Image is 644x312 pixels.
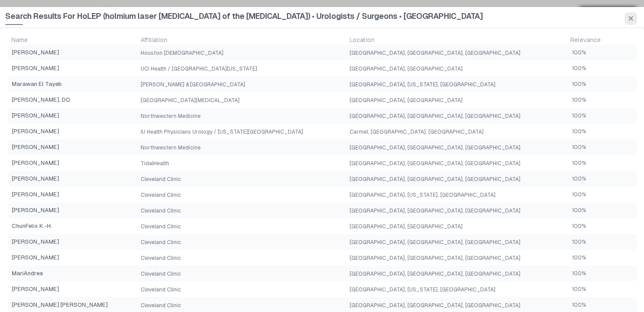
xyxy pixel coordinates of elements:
[350,50,520,56] span: [GEOGRAPHIC_DATA], [GEOGRAPHIC_DATA], [GEOGRAPHIC_DATA]
[141,50,223,56] span: Houston [DEMOGRAPHIC_DATA]
[346,35,567,45] td: Location
[8,35,137,45] td: Name
[141,176,181,182] span: Cleveland Clinic
[12,253,134,262] span: [PERSON_NAME]
[350,66,463,72] span: [GEOGRAPHIC_DATA], [GEOGRAPHIC_DATA]
[5,10,483,25] span: Search Results For HoLEP (holmium laser [MEDICAL_DATA] of the [MEDICAL_DATA]) • Urologists / Surg...
[350,255,520,261] span: [GEOGRAPHIC_DATA], [GEOGRAPHIC_DATA], [GEOGRAPHIC_DATA]
[141,129,303,135] span: IU Health Physicians Urology / [US_STATE][GEOGRAPHIC_DATA]
[141,271,181,277] span: Cleveland Clinic
[12,64,134,73] span: [PERSON_NAME]
[350,129,484,135] span: Carmel, [GEOGRAPHIC_DATA], [GEOGRAPHIC_DATA]
[572,223,586,230] span: 100%
[572,270,586,277] span: 100%
[572,81,586,88] span: 100%
[141,145,201,151] span: Northwestern Medicine
[141,66,257,72] span: UCI Health / [GEOGRAPHIC_DATA][US_STATE]
[141,160,169,167] span: TidalHealth
[572,254,586,261] span: 100%
[12,96,134,104] span: [PERSON_NAME], DO
[567,35,637,45] td: Relevance
[141,97,240,103] span: [GEOGRAPHIC_DATA][MEDICAL_DATA]
[12,222,134,230] span: ChunFelix K.-H.
[350,271,520,277] span: [GEOGRAPHIC_DATA], [GEOGRAPHIC_DATA], [GEOGRAPHIC_DATA]
[350,82,495,88] span: [GEOGRAPHIC_DATA], [US_STATE], [GEOGRAPHIC_DATA]
[12,111,134,120] span: [PERSON_NAME]
[12,48,134,57] span: [PERSON_NAME]
[12,190,134,199] span: [PERSON_NAME]
[350,97,463,103] span: [GEOGRAPHIC_DATA], [GEOGRAPHIC_DATA]
[350,223,463,230] span: [GEOGRAPHIC_DATA], [GEOGRAPHIC_DATA]
[572,301,586,308] span: 100%
[141,223,181,230] span: Cleveland Clinic
[12,285,134,294] span: [PERSON_NAME]
[350,145,520,151] span: [GEOGRAPHIC_DATA], [GEOGRAPHIC_DATA], [GEOGRAPHIC_DATA]
[350,113,520,119] span: [GEOGRAPHIC_DATA], [GEOGRAPHIC_DATA], [GEOGRAPHIC_DATA]
[141,255,181,261] span: Cleveland Clinic
[12,159,134,167] span: [PERSON_NAME]
[141,208,181,214] span: Cleveland Clinic
[12,301,134,309] span: [PERSON_NAME] [PERSON_NAME]
[137,35,346,45] td: Affiliation
[572,112,586,119] span: 100%
[572,207,586,214] span: 100%
[12,206,134,215] span: [PERSON_NAME]
[572,175,586,182] span: 100%
[141,287,181,293] span: Cleveland Clinic
[350,160,520,167] span: [GEOGRAPHIC_DATA], [GEOGRAPHIC_DATA], [GEOGRAPHIC_DATA]
[350,192,495,198] span: [GEOGRAPHIC_DATA], [US_STATE], [GEOGRAPHIC_DATA]
[572,160,586,167] span: 100%
[350,176,520,182] span: [GEOGRAPHIC_DATA], [GEOGRAPHIC_DATA], [GEOGRAPHIC_DATA]
[141,82,245,88] span: [PERSON_NAME] & [GEOGRAPHIC_DATA]
[12,174,134,183] span: [PERSON_NAME]
[572,144,586,151] span: 100%
[572,49,586,56] span: 100%
[572,238,586,245] span: 100%
[572,191,586,198] span: 100%
[12,80,134,89] span: Marawan El Tayeb
[350,302,520,308] span: [GEOGRAPHIC_DATA], [GEOGRAPHIC_DATA], [GEOGRAPHIC_DATA]
[572,65,586,72] span: 100%
[12,269,134,278] span: MariAndrea
[350,208,520,214] span: [GEOGRAPHIC_DATA], [GEOGRAPHIC_DATA], [GEOGRAPHIC_DATA]
[141,239,181,245] span: Cleveland Clinic
[350,287,495,293] span: [GEOGRAPHIC_DATA], [US_STATE], [GEOGRAPHIC_DATA]
[12,127,134,136] span: [PERSON_NAME]
[141,302,181,308] span: Cleveland Clinic
[141,113,201,119] span: Northwestern Medicine
[572,96,586,103] span: 100%
[141,192,181,198] span: Cleveland Clinic
[350,239,520,245] span: [GEOGRAPHIC_DATA], [GEOGRAPHIC_DATA], [GEOGRAPHIC_DATA]
[12,238,134,246] span: [PERSON_NAME]
[572,128,586,135] span: 100%
[572,286,586,293] span: 100%
[12,143,134,152] span: [PERSON_NAME]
